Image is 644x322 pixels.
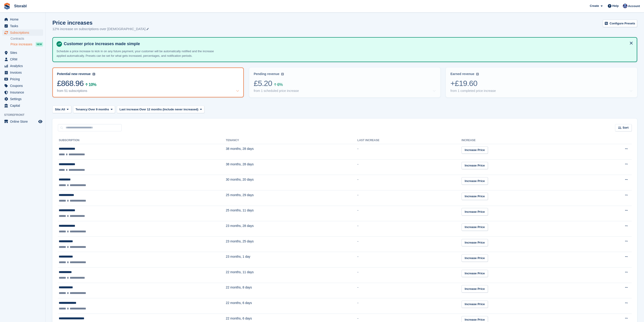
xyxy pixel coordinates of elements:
[4,3,10,10] img: stora-icon-8386f47178a22dfd0bd8f6a31ec36ba5ce8667c1dd55bd0f319d3a0aa187defe.svg
[10,76,37,82] span: Pricing
[2,23,43,29] a: menu
[226,208,254,212] span: 25 months, 11 days
[462,285,488,293] a: Increase Price
[357,144,462,160] td: -
[357,175,462,190] td: -
[446,68,637,97] a: Earned revenue +£19.60 from 1 completed price increase
[623,4,627,8] img: Tegan Ewart
[226,162,254,166] span: 38 months, 28 days
[462,137,587,144] th: Increase
[10,49,37,56] span: Sites
[58,137,226,144] th: Subscription
[357,221,462,237] td: -
[57,89,87,93] div: from 51 subscriptions
[612,4,619,8] span: Help
[226,193,254,197] span: 25 months, 29 days
[281,73,284,75] img: icon-info-grey-7440780725fd019a000dd9b08b2336e03edf1995a4989e88bcd33f0948082b44.svg
[38,119,43,124] a: Preview store
[10,89,37,96] span: Insurance
[254,89,299,93] div: from 1 scheduled price increase
[226,286,252,289] span: 22 months, 8 days
[2,49,43,56] a: menu
[450,79,633,88] div: +£19.60
[61,107,65,112] span: All
[357,267,462,283] td: -
[226,224,254,228] span: 23 months, 28 days
[10,83,37,89] span: Coupons
[2,76,43,82] a: menu
[2,102,43,109] a: menu
[226,270,254,274] span: 22 months, 11 days
[226,178,254,181] span: 30 months, 20 days
[52,68,244,97] a: Potential new revenue £868.96 10% from 51 subscriptions
[226,317,252,320] span: 22 months, 6 days
[2,69,43,76] a: menu
[226,147,254,151] span: 38 months, 28 days
[2,89,43,96] a: menu
[10,29,37,36] span: Subscriptions
[357,252,462,267] td: -
[226,137,357,144] th: Tenancy
[462,193,488,200] a: Increase Price
[10,118,37,125] span: Online Store
[2,29,43,36] a: menu
[357,159,462,175] td: -
[55,107,61,112] span: Site:
[2,16,43,23] a: menu
[462,177,488,185] a: Increase Price
[357,298,462,314] td: -
[2,118,43,125] a: menu
[357,236,462,252] td: -
[226,301,252,305] span: 22 months, 6 days
[2,83,43,89] a: menu
[76,107,88,112] span: Tenancy:
[628,4,640,8] span: Account
[462,162,488,169] a: Increase Price
[462,208,488,216] a: Increase Price
[57,72,91,76] div: Potential new revenue
[92,73,95,75] img: icon-info-grey-7440780725fd019a000dd9b08b2336e03edf1995a4989e88bcd33f0948082b44.svg
[56,49,216,58] p: Schedule a price increase to kick in on any future payment, your customer will be automatically n...
[254,72,280,76] div: Pending revenue
[226,255,250,258] span: 23 months, 1 day
[52,26,149,32] p: 12% increase on subscriptions over [DEMOGRAPHIC_DATA]
[36,42,43,47] div: NEW
[462,239,488,247] a: Increase Price
[226,239,254,243] span: 23 months, 25 days
[10,23,37,29] span: Tasks
[88,107,109,112] span: Over 9 months
[462,223,488,231] a: Increase Price
[10,102,37,109] span: Capital
[357,137,462,144] th: Last increase
[249,68,441,97] a: Pending revenue £5.20 6% from 1 scheduled price increase
[139,107,198,112] span: Over 12 months (Include never increased)
[476,73,479,75] img: icon-info-grey-7440780725fd019a000dd9b08b2336e03edf1995a4989e88bcd33f0948082b44.svg
[357,206,462,221] td: -
[462,146,488,154] a: Increase Price
[462,301,488,308] a: Increase Price
[10,56,37,62] span: CRM
[62,41,633,47] h4: Customer price increases made simple
[10,69,37,76] span: Invoices
[10,36,43,41] a: Contracts
[12,2,28,10] a: Storabl
[89,83,96,86] div: 10%
[603,20,637,27] a: Configure Presets
[10,96,37,102] span: Settings
[4,113,45,117] span: Storefront
[462,270,488,277] a: Increase Price
[623,125,629,130] span: Sort
[52,106,71,113] button: Site: All
[357,190,462,206] td: -
[2,63,43,69] a: menu
[2,96,43,102] a: menu
[2,56,43,62] a: menu
[462,254,488,262] a: Increase Price
[73,106,115,113] button: Tenancy: Over 9 months
[277,83,283,86] div: 6%
[10,42,43,47] a: Price increases NEW
[357,283,462,298] td: -
[57,79,239,88] div: £868.96
[117,106,204,113] button: Last increase: Over 12 months (Include never increased)
[52,20,149,26] h1: Price increases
